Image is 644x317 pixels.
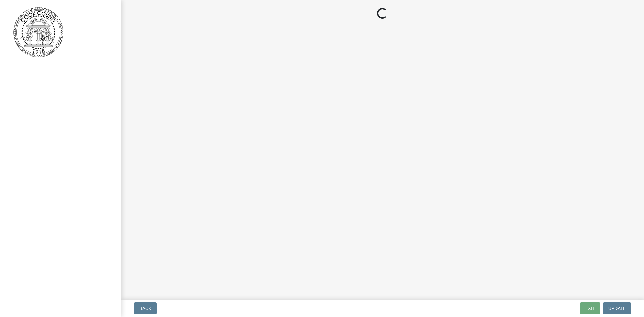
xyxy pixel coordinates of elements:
button: Update [603,302,631,314]
button: Exit [580,302,600,314]
span: Back [139,306,151,311]
button: Back [134,302,157,314]
img: Cook County, Georgia [13,7,63,57]
span: Update [608,306,626,311]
